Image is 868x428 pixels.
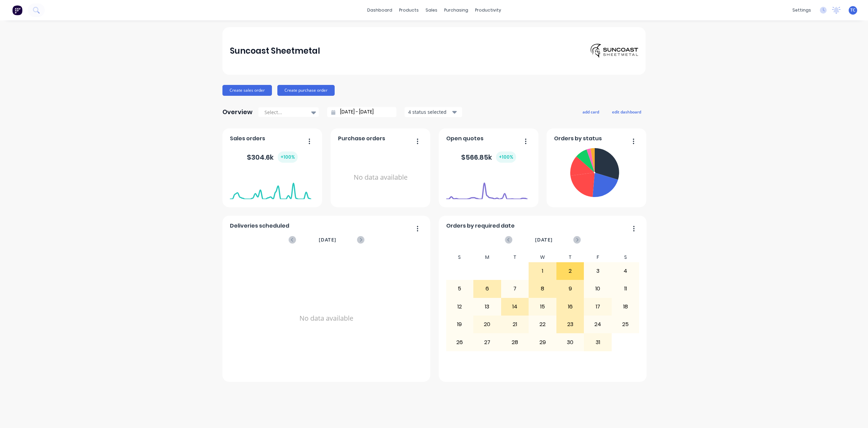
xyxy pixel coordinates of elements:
div: 4 status selected [408,108,451,115]
div: S [612,252,639,262]
div: 30 [557,334,584,351]
div: 26 [446,334,473,351]
button: edit dashboard [608,107,646,116]
div: settings [789,5,814,15]
button: 4 status selected [405,107,462,117]
div: 20 [474,316,501,333]
div: 24 [584,316,611,333]
div: 5 [446,280,473,297]
span: Purchase orders [338,135,385,143]
div: F [584,252,612,262]
div: 9 [557,280,584,297]
div: products [396,5,422,15]
a: dashboard [364,5,396,15]
div: 1 [529,263,556,280]
button: add card [578,107,604,116]
div: No data available [338,145,423,210]
div: 31 [584,334,611,351]
div: 13 [474,298,501,315]
div: 19 [446,316,473,333]
img: Factory [12,5,22,15]
div: 27 [474,334,501,351]
span: [DATE] [535,236,553,244]
div: sales [422,5,441,15]
div: + 100 % [496,151,516,163]
div: 7 [501,280,529,297]
div: productivity [472,5,505,15]
span: TC [850,7,855,13]
span: Orders by status [554,135,602,143]
div: 15 [529,298,556,315]
div: 21 [501,316,529,333]
div: Suncoast Sheetmetal [230,44,320,58]
div: 14 [501,298,529,315]
div: S [446,252,474,262]
button: Create purchase order [277,85,335,96]
div: 12 [446,298,473,315]
div: 8 [529,280,556,297]
div: $ 566.85k [461,151,516,163]
div: T [501,252,529,262]
div: W [529,252,556,262]
div: M [473,252,501,262]
div: 18 [612,298,639,315]
div: 29 [529,334,556,351]
div: purchasing [441,5,472,15]
div: $ 304.6k [247,151,298,163]
div: 16 [557,298,584,315]
div: 4 [612,263,639,280]
div: Overview [222,105,253,119]
div: 17 [584,298,611,315]
div: + 100 % [278,151,298,163]
div: 2 [557,263,584,280]
span: Open quotes [446,135,484,143]
div: No data available [230,252,423,384]
div: 10 [584,280,611,297]
div: 6 [474,280,501,297]
button: Create sales order [222,85,272,96]
div: 11 [612,280,639,297]
img: Suncoast Sheetmetal [591,44,638,58]
div: 22 [529,316,556,333]
span: [DATE] [319,236,336,244]
div: 28 [501,334,529,351]
div: T [556,252,584,262]
div: 25 [612,316,639,333]
div: 23 [557,316,584,333]
div: 3 [584,263,611,280]
span: Sales orders [230,135,265,143]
